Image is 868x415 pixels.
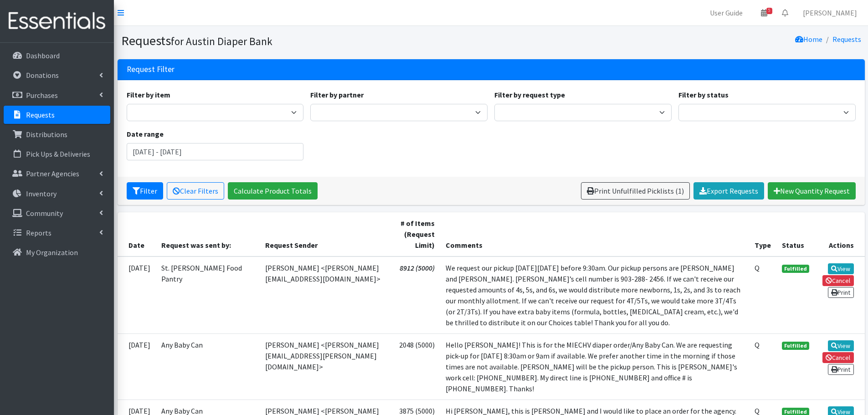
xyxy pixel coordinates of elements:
[795,35,822,44] a: Home
[796,4,864,22] a: [PERSON_NAME]
[121,33,488,49] h1: Requests
[26,110,55,119] p: Requests
[26,91,58,100] p: Purchases
[310,89,364,100] label: Filter by partner
[4,86,110,104] a: Purchases
[26,209,63,218] p: Community
[260,256,390,334] td: [PERSON_NAME] <[PERSON_NAME][EMAIL_ADDRESS][DOMAIN_NAME]>
[156,256,260,334] td: St. [PERSON_NAME] Food Pantry
[4,224,110,242] a: Reports
[127,128,164,139] label: Date range
[768,182,856,200] a: New Quantity Request
[118,333,156,400] td: [DATE]
[156,212,260,256] th: Request was sent by:
[693,182,764,200] a: Export Requests
[26,149,90,159] p: Pick Ups & Deliveries
[26,169,79,178] p: Partner Agencies
[26,51,60,60] p: Dashboard
[581,182,690,200] a: Print Unfulfilled Picklists (1)
[822,275,854,286] a: Cancel
[26,248,78,257] p: My Organization
[494,89,565,100] label: Filter by request type
[26,189,56,198] p: Inventory
[828,364,854,375] a: Print
[127,65,175,74] h3: Request Filter
[118,256,156,334] td: [DATE]
[127,89,170,100] label: Filter by item
[4,184,110,203] a: Inventory
[4,46,110,65] a: Dashboard
[782,265,809,273] span: Fulfilled
[815,212,864,256] th: Actions
[26,130,67,139] p: Distributions
[754,4,775,22] a: 5
[127,182,163,200] button: Filter
[832,35,861,44] a: Requests
[828,287,854,298] a: Print
[4,66,110,84] a: Donations
[4,106,110,124] a: Requests
[749,212,776,256] th: Type
[766,8,772,14] span: 5
[678,89,729,100] label: Filter by status
[167,182,224,200] a: Clear Filters
[118,212,156,256] th: Date
[390,256,440,334] td: 8912 (5000)
[156,333,260,400] td: Any Baby Can
[26,71,59,80] p: Donations
[828,263,854,274] a: View
[828,340,854,351] a: View
[755,263,760,272] abbr: Quantity
[440,333,750,400] td: Hello [PERSON_NAME]! This is for the MIECHV diaper order/Any Baby Can. We are requesting pick-up ...
[4,145,110,163] a: Pick Ups & Deliveries
[703,4,750,22] a: User Guide
[260,212,390,256] th: Request Sender
[440,212,750,256] th: Comments
[390,212,440,256] th: # of Items (Request Limit)
[755,340,760,349] abbr: Quantity
[4,243,110,261] a: My Organization
[4,125,110,143] a: Distributions
[26,228,51,237] p: Reports
[260,333,390,400] td: [PERSON_NAME] <[PERSON_NAME][EMAIL_ADDRESS][PERSON_NAME][DOMAIN_NAME]>
[440,256,750,334] td: We request our pickup [DATE][DATE] before 9:30am. Our pickup persons are [PERSON_NAME] and [PERSO...
[4,204,110,222] a: Community
[171,35,272,48] small: for Austin Diaper Bank
[782,342,809,350] span: Fulfilled
[127,143,304,160] input: January 1, 2011 - December 31, 2011
[390,333,440,400] td: 2048 (5000)
[4,164,110,183] a: Partner Agencies
[776,212,815,256] th: Status
[4,6,110,36] img: HumanEssentials
[822,352,854,363] a: Cancel
[228,182,318,200] a: Calculate Product Totals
